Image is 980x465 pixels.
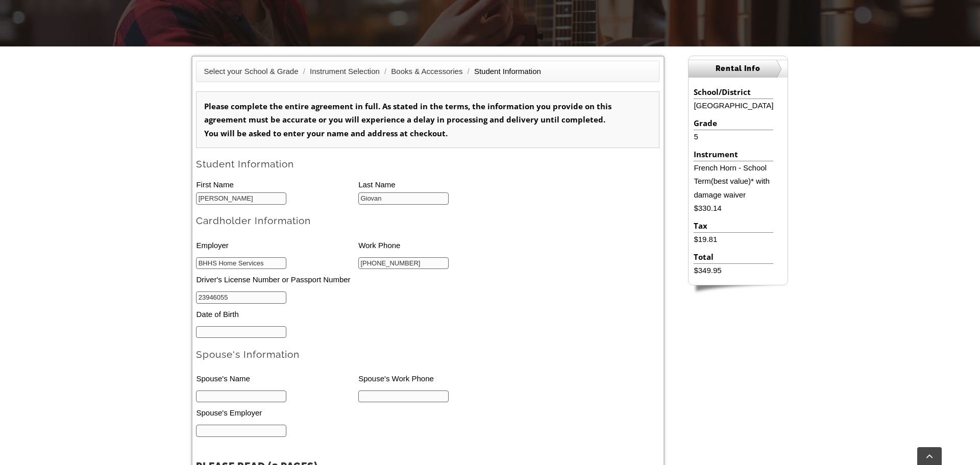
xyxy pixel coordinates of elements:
a: Instrument Selection [310,67,380,76]
li: Employer [196,235,358,256]
li: Grade [694,116,773,130]
li: Date of Birth [196,304,488,325]
span: / [301,67,308,76]
li: 5 [694,130,773,143]
a: Books & Accessories [391,67,462,76]
li: Student Information [474,65,541,78]
li: $349.95 [694,264,773,277]
li: Total [694,250,773,264]
h2: Rental Info [689,60,788,78]
span: / [465,67,472,76]
span: / [382,67,389,76]
img: sidebar-footer.png [688,285,788,295]
li: $19.81 [694,233,773,246]
li: Work Phone [358,235,521,256]
li: Instrument [694,148,773,161]
div: Please complete the entire agreement in full. As stated in the terms, the information you provide... [196,91,659,148]
span: of 2 [112,3,128,14]
li: French Horn - School Term(best value)* with damage waiver $330.14 [694,161,773,215]
li: Driver's License Number or Passport Number [196,270,488,290]
li: Last Name [358,178,521,191]
input: Page [85,2,112,13]
li: First Name [196,178,358,191]
li: Spouse's Work Phone [358,368,521,389]
li: School/District [694,85,773,99]
li: Spouse's Employer [196,403,488,424]
li: Spouse's Name [196,368,358,389]
h2: Spouse's Information [196,348,659,361]
h2: Cardholder Information [196,214,659,227]
li: [GEOGRAPHIC_DATA] [694,99,773,112]
h2: Student Information [196,158,659,170]
a: Select your School & Grade [204,67,298,76]
select: Zoom [219,3,289,13]
li: Tax [694,219,773,233]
